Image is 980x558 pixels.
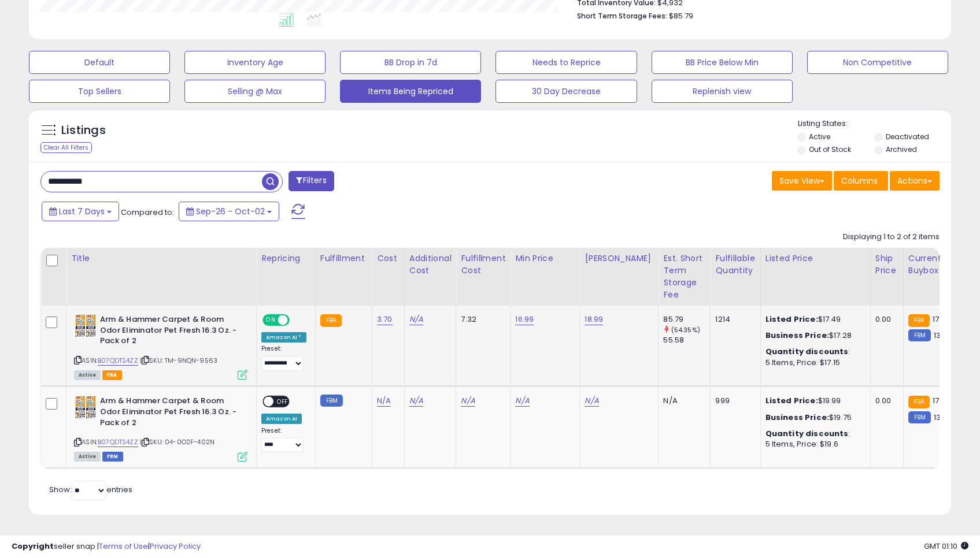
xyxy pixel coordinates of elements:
[669,10,693,21] span: $85.79
[934,412,948,423] span: 13.2
[377,395,391,407] a: N/A
[515,395,529,407] a: N/A
[61,122,106,139] h5: Listings
[890,171,940,191] button: Actions
[652,80,793,103] button: Replenish view
[42,202,119,221] button: Last 7 Days
[121,207,174,218] span: Compared to:
[663,396,701,406] div: N/A
[765,252,866,265] div: Listed Price
[765,395,818,406] b: Listed Price:
[765,330,829,341] b: Business Price:
[409,252,452,277] div: Additional Cost
[798,118,951,129] p: Listing States:
[671,325,700,334] small: (54.35%)
[715,252,755,277] div: Fulfillable Quantity
[59,206,105,217] span: Last 7 Days
[807,51,948,74] button: Non Competitive
[765,347,861,357] div: :
[179,202,279,221] button: Sep-26 - Oct-02
[98,437,138,447] a: B07QDTS4ZZ
[150,541,201,552] a: Privacy Policy
[908,252,968,277] div: Current Buybox Price
[74,396,97,419] img: 610rbD8D4YL._SL40_.jpg
[585,395,598,407] a: N/A
[875,314,894,325] div: 0.00
[340,51,481,74] button: BB Drop in 7d
[261,252,310,265] div: Repricing
[886,144,917,154] label: Archived
[495,80,637,103] button: 30 Day Decrease
[875,252,898,277] div: Ship Price
[29,80,170,103] button: Top Sellers
[515,314,534,325] a: 16.99
[288,315,306,325] span: OFF
[652,51,793,74] button: BB Price Below Min
[908,329,931,341] small: FBM
[663,335,710,345] div: 55.58
[765,439,861,449] div: 5 Items, Price: $19.6
[12,541,201,552] div: seller snap | |
[715,314,751,325] div: 1214
[934,330,948,341] span: 13.2
[409,395,423,407] a: N/A
[461,252,505,277] div: Fulfillment Cost
[261,414,302,424] div: Amazon AI
[663,252,705,301] div: Est. Short Term Storage Fee
[715,396,751,406] div: 999
[495,51,637,74] button: Needs to Reprice
[933,314,951,325] span: 17.49
[772,171,832,191] button: Save View
[49,484,132,495] span: Show: entries
[98,356,138,366] a: B07QDTS4ZZ
[933,395,951,406] span: 17.49
[289,171,334,191] button: Filters
[12,541,54,552] strong: Copyright
[377,314,393,325] a: 3.70
[585,252,653,265] div: [PERSON_NAME]
[140,356,217,365] span: | SKU: TM-9NQN-9563
[261,427,306,453] div: Preset:
[577,11,667,21] b: Short Term Storage Fees:
[409,314,423,325] a: N/A
[924,541,968,552] span: 2025-10-10 01:10 GMT
[765,314,818,325] b: Listed Price:
[320,395,343,407] small: FBM
[320,252,367,265] div: Fulfillment
[196,206,265,217] span: Sep-26 - Oct-02
[765,412,861,423] div: $19.75
[908,411,931,423] small: FBM
[74,314,97,337] img: 610rbD8D4YL._SL40_.jpg
[71,252,252,265] div: Title
[461,395,475,407] a: N/A
[261,332,306,343] div: Amazon AI *
[765,396,861,406] div: $19.99
[585,314,603,325] a: 18.99
[765,429,861,439] div: :
[908,396,930,408] small: FBA
[340,80,481,103] button: Items Being Repriced
[377,252,400,265] div: Cost
[809,144,851,154] label: Out of Stock
[74,370,101,380] span: All listings currently available for purchase on Amazon
[102,370,122,380] span: FBA
[841,175,878,187] span: Columns
[809,132,830,142] label: Active
[102,452,123,462] span: FBM
[875,396,894,406] div: 0.00
[843,232,940,243] div: Displaying 1 to 2 of 2 items
[100,396,241,431] b: Arm & Hammer Carpet & Room Odor Eliminator Pet Fresh 16.3 Oz. - Pack of 2
[765,314,861,325] div: $17.49
[184,80,326,103] button: Selling @ Max
[515,252,575,265] div: Min Price
[264,315,278,325] span: ON
[140,437,215,447] span: | SKU: 04-0O2F-402N
[663,314,710,325] div: 85.79
[261,345,306,371] div: Preset:
[834,171,888,191] button: Columns
[40,142,92,153] div: Clear All Filters
[74,314,247,378] div: ASIN:
[320,314,342,327] small: FBA
[74,396,247,460] div: ASIN:
[461,314,501,325] div: 7.32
